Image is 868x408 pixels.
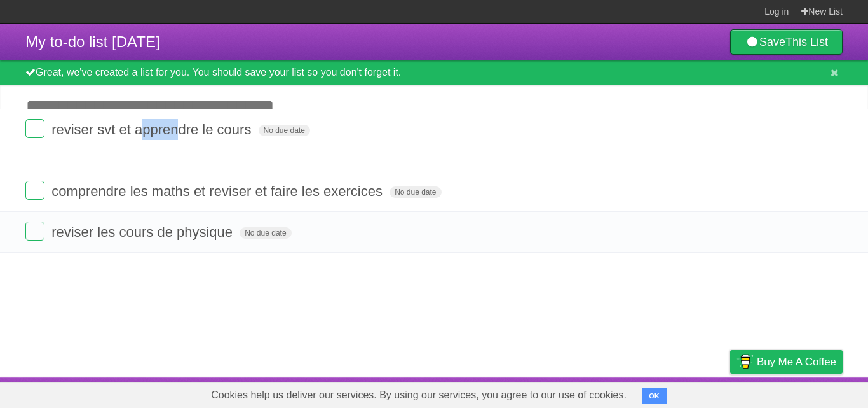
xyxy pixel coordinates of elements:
[757,351,836,373] span: Buy me a coffee
[198,383,639,408] span: Cookies help us deliver our services. By using our services, you agree to our use of cookies.
[25,33,160,50] span: My to-do list [DATE]
[730,29,843,55] a: SaveThis List
[763,381,843,405] a: Suggest a feature
[714,381,747,405] a: Privacy
[25,181,44,200] label: Done
[730,350,843,374] a: Buy me a coffee
[785,36,828,48] b: This List
[561,381,588,405] a: About
[603,381,654,405] a: Developers
[25,119,44,138] label: Done
[259,125,310,136] span: No due date
[240,227,291,239] span: No due date
[736,351,754,372] img: Buy me a coffee
[51,224,236,240] span: reviser les cours de physique
[642,388,667,404] button: OK
[390,186,441,198] span: No due date
[25,222,44,241] label: Done
[670,381,698,405] a: Terms
[51,122,254,137] span: reviser svt et apprendre le cours
[51,183,386,199] span: comprendre les maths et reviser et faire les exercices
